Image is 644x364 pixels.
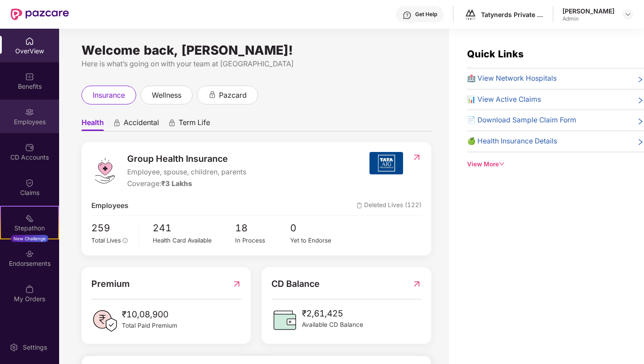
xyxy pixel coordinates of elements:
img: svg+xml;base64,PHN2ZyBpZD0iRW1wbG95ZWVzIiB4bWxucz0iaHR0cDovL3d3dy53My5vcmcvMjAwMC9zdmciIHdpZHRoPS... [25,108,34,117]
span: 241 [153,221,235,235]
span: right [637,75,644,84]
span: right [637,96,644,105]
div: Tatynerds Private Limited [481,10,544,19]
img: svg+xml;base64,PHN2ZyBpZD0iQ0RfQWNjb3VudHMiIGRhdGEtbmFtZT0iQ0QgQWNjb3VudHMiIHhtbG5zPSJodHRwOi8vd3... [25,143,34,152]
img: svg+xml;base64,PHN2ZyB4bWxucz0iaHR0cDovL3d3dy53My5vcmcvMjAwMC9zdmciIHdpZHRoPSIyMSIgaGVpZ2h0PSIyMC... [25,214,34,223]
span: 18 [235,221,290,235]
span: info-circle [123,238,128,243]
span: Deleted Lives (122) [356,200,421,212]
span: pazcard [219,90,247,101]
span: 259 [91,221,133,235]
span: Total Lives [91,237,121,244]
span: 0 [290,221,345,235]
img: svg+xml;base64,PHN2ZyBpZD0iRW5kb3JzZW1lbnRzIiB4bWxucz0iaHR0cDovL3d3dy53My5vcmcvMjAwMC9zdmciIHdpZH... [25,249,34,258]
span: insurance [93,90,125,101]
span: Employee, spouse, children, parents [127,167,246,178]
div: animation [208,91,216,99]
span: ₹10,08,900 [122,308,177,321]
img: RedirectIcon [412,153,421,162]
span: down [499,161,505,167]
img: svg+xml;base64,PHN2ZyBpZD0iU2V0dGluZy0yMHgyMCIgeG1sbnM9Imh0dHA6Ly93d3cudzMub3JnLzIwMDAvc3ZnIiB3aW... [9,343,18,352]
div: Get Help [415,11,437,18]
div: Welcome back, [PERSON_NAME]! [82,47,431,54]
span: Employees [91,200,129,212]
span: ₹3 Lakhs [161,179,192,188]
div: Coverage: [127,178,246,190]
img: svg+xml;base64,PHN2ZyBpZD0iSGVscC0zMngzMiIgeG1sbnM9Imh0dHA6Ly93d3cudzMub3JnLzIwMDAvc3ZnIiB3aWR0aD... [403,11,412,20]
div: Health Card Available [153,236,235,245]
span: right [637,117,644,126]
div: Stepathon [1,224,58,233]
img: RedirectIcon [412,277,421,291]
img: svg+xml;base64,PHN2ZyBpZD0iQ2xhaW0iIHhtbG5zPSJodHRwOi8vd3d3LnczLm9yZy8yMDAwL3N2ZyIgd2lkdGg9IjIwIi... [25,178,34,187]
span: Quick Links [467,48,524,60]
span: 🏥 View Network Hospitals [467,73,557,84]
div: animation [113,119,121,127]
div: Settings [20,343,50,352]
div: [PERSON_NAME] [562,7,614,15]
img: svg+xml;base64,PHN2ZyBpZD0iQmVuZWZpdHMiIHhtbG5zPSJodHRwOi8vd3d3LnczLm9yZy8yMDAwL3N2ZyIgd2lkdGg9Ij... [25,72,34,81]
img: RedirectIcon [232,277,241,291]
div: Admin [562,15,614,22]
div: Yet to Endorse [290,236,345,245]
img: insurerIcon [369,152,403,174]
span: Total Paid Premium [122,321,177,330]
span: ₹2,61,425 [302,307,363,320]
img: svg+xml;base64,PHN2ZyBpZD0iRHJvcGRvd24tMzJ4MzIiIHhtbG5zPSJodHRwOi8vd3d3LnczLm9yZy8yMDAwL3N2ZyIgd2... [624,11,631,18]
img: svg+xml;base64,PHN2ZyBpZD0iSG9tZSIgeG1sbnM9Imh0dHA6Ly93d3cudzMub3JnLzIwMDAvc3ZnIiB3aWR0aD0iMjAiIG... [25,37,34,46]
span: wellness [152,90,181,101]
img: New Pazcare Logo [11,9,69,20]
div: In Process [235,236,290,245]
span: 📊 View Active Claims [467,94,541,105]
span: 📄 Download Sample Claim Form [467,115,576,126]
img: svg+xml;base64,PHN2ZyBpZD0iTXlfT3JkZXJzIiBkYXRhLW5hbWU9Ik15IE9yZGVycyIgeG1sbnM9Imh0dHA6Ly93d3cudz... [25,285,34,294]
div: View More [467,160,644,169]
span: right [637,138,644,147]
span: Premium [91,277,130,291]
span: Available CD Balance [302,320,363,329]
img: PaidPremiumIcon [91,308,118,334]
img: logo%20-%20black%20(1).png [464,8,477,21]
span: Group Health Insurance [127,152,246,166]
img: CDBalanceIcon [271,307,298,334]
div: Here is what’s going on with your team at [GEOGRAPHIC_DATA] [82,58,431,69]
img: deleteIcon [356,203,362,208]
img: logo [91,157,118,184]
span: Term Life [179,118,210,131]
span: CD Balance [271,277,320,291]
div: animation [168,119,176,127]
span: Health [82,118,104,131]
span: Accidental [124,118,159,131]
span: 🍏 Health Insurance Details [467,136,557,147]
div: New Challenge [11,235,48,242]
